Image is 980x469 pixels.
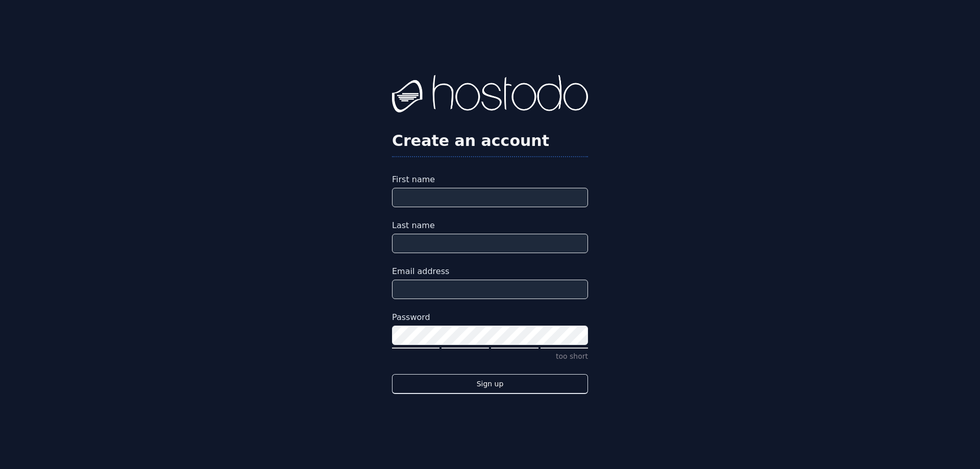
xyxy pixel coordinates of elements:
button: Sign up [392,374,588,394]
h2: Create an account [392,132,588,150]
label: Password [392,311,588,324]
label: First name [392,174,588,186]
label: Email address [392,265,588,278]
p: too short [392,351,588,362]
img: Hostodo [392,75,588,116]
label: Last name [392,219,588,232]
